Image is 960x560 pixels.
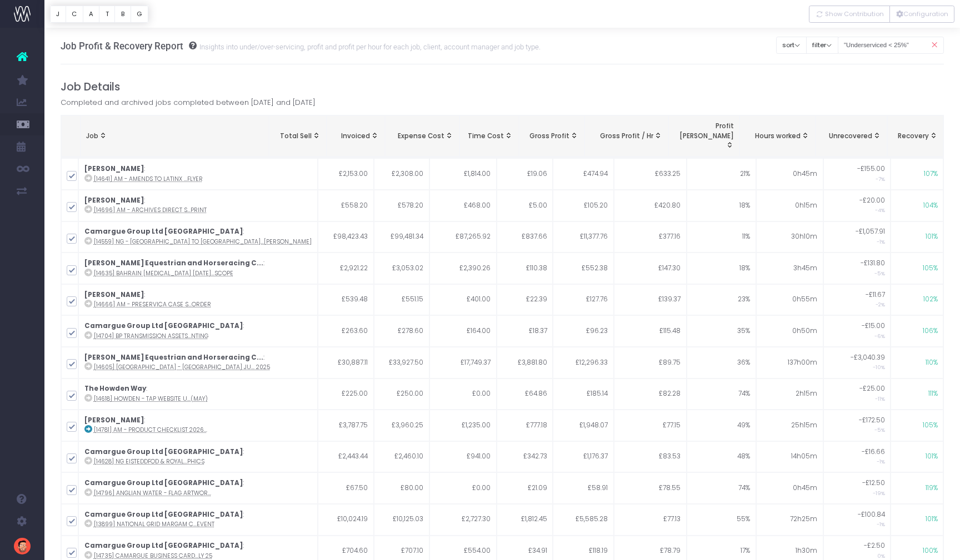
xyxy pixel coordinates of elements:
[809,6,954,23] div: Vertical button group
[385,115,459,157] th: Expense Cost: activate to sort column ascending
[318,315,374,347] td: £263.60
[816,115,887,157] th: Example 1: under servicedTotal Sell = £4500Invoiced = £4000Unrecovered = £500Example 2: over serv...
[78,379,318,410] td: :
[862,478,885,488] span: -£12.50
[497,347,553,379] td: £3,881.80
[78,190,318,221] td: :
[553,190,614,221] td: £105.20
[756,190,823,221] td: 0h15m
[756,221,823,253] td: 30h10m
[876,174,885,183] small: -7%
[84,164,144,173] strong: [PERSON_NAME]
[497,190,553,221] td: £5.00
[926,358,938,368] span: 110%
[876,299,885,308] small: -2%
[14,538,31,554] img: images/default_profile_image.png
[829,132,872,142] span: Unrecovered
[78,315,318,347] td: :
[81,115,269,157] th: Job: activate to sort column ascending
[687,221,757,253] td: 11%
[429,504,497,536] td: £2,727.30
[94,332,208,340] abbr: [14704] BP Transmission Assets - Maps and Enquiry Form Printing
[497,284,553,316] td: £22.39
[519,115,584,157] th: Gross Profit: activate to sort column ascending
[614,410,686,441] td: £77.15
[78,504,318,536] td: :
[806,37,838,54] button: filter
[858,510,885,520] span: -£100.84
[687,190,757,221] td: 18%
[78,253,318,284] td: :
[600,132,653,142] span: Gross Profit / Hr
[318,472,374,504] td: £67.50
[374,221,429,253] td: £99,481.34
[114,6,131,23] button: B
[269,115,327,157] th: Total Sell: activate to sort column ascending
[84,416,144,425] strong: [PERSON_NAME]
[50,6,148,23] div: Vertical button group
[374,190,429,221] td: £578.20
[875,205,885,214] small: -4%
[756,410,823,441] td: 25h15m
[327,115,385,157] th: Invoiced: activate to sort column ascending
[318,190,374,221] td: £558.20
[374,158,429,190] td: £2,308.00
[318,410,374,441] td: £3,787.75
[94,552,212,560] abbr: [14735] Camargue Business Cards - July 25
[887,115,943,157] th: Recovery: activate to sort column ascending
[429,379,497,410] td: £0.00
[614,472,686,504] td: £78.55
[94,520,214,528] abbr: [13899] National Grid Margam Consultation (Port Talbot) Information Event
[429,253,497,284] td: £2,390.26
[374,472,429,504] td: £80.00
[866,290,885,300] span: -£11.67
[873,488,885,497] small: -19%
[584,115,669,157] th: Gross Profit / Hr: activate to sort column ascending
[318,379,374,410] td: £225.00
[94,269,233,278] abbr: [14635] Bahrain Retainer May 2025 - Out of Scope
[687,472,757,504] td: 74%
[78,284,318,316] td: :
[429,190,497,221] td: £468.00
[923,326,938,336] span: 106%
[94,457,204,466] abbr: [14628] NG Eisteddfod & Royal Welsh Show Sponsorship Graphics
[875,393,885,402] small: -11%
[756,253,823,284] td: 3h45m
[614,379,686,410] td: £82.28
[926,514,938,524] span: 101%
[877,551,885,559] small: 0%
[429,347,497,379] td: £17,749.37
[687,441,757,473] td: 48%
[429,410,497,441] td: £1,235.00
[84,321,243,330] strong: Camargue Group Ltd [GEOGRAPHIC_DATA]
[756,472,823,504] td: 0h45m
[468,132,504,142] span: Time Cost
[553,379,614,410] td: £185.14
[318,221,374,253] td: £98,423.43
[78,158,318,190] td: :
[862,447,885,457] span: -£16.66
[687,410,757,441] td: 49%
[84,290,144,299] strong: [PERSON_NAME]
[84,259,263,268] strong: [PERSON_NAME] Equestrian and Horseracing C...
[756,315,823,347] td: 0h50m
[83,6,100,23] button: A
[553,221,614,253] td: £11,377.76
[94,489,211,497] abbr: [14796] Anglian Water - Flag Artwork
[84,478,243,487] strong: Camargue Group Ltd [GEOGRAPHIC_DATA]
[197,41,541,52] small: Insights into under/over-servicing, profit and profit per hour for each job, client, account mana...
[84,227,243,236] strong: Camargue Group Ltd [GEOGRAPHIC_DATA]
[756,504,823,536] td: 72h25m
[687,504,757,536] td: 55%
[374,253,429,284] td: £3,053.02
[86,132,262,142] div: Job
[898,132,929,142] span: Recovery
[923,264,938,274] span: 105%
[687,379,757,410] td: 74%
[497,253,553,284] td: £110.38
[374,347,429,379] td: £33,927.50
[874,268,885,277] small: -5%
[687,284,757,316] td: 23%
[374,441,429,473] td: £2,460.10
[99,6,115,23] button: T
